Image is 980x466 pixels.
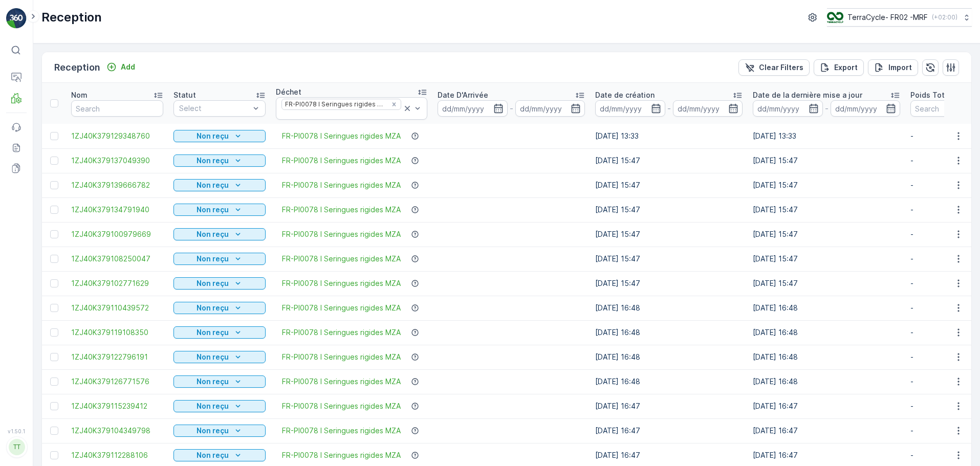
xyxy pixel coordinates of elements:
td: [DATE] 15:47 [590,173,748,197]
p: Non reçu [197,205,229,215]
span: FR-PI0078 I Seringues rigides MZA [282,278,401,289]
p: Non reçu [197,376,229,387]
a: 1ZJ40K379110439572 [71,303,163,313]
td: [DATE] 15:47 [748,173,905,197]
p: Clear Filters [759,62,803,73]
div: Toggle Row Selected [50,353,58,361]
td: [DATE] 16:48 [748,369,905,394]
button: Non reçu [173,326,266,339]
input: dd/mm/yyyy [595,100,665,117]
button: Non reçu [173,204,266,216]
td: [DATE] 16:48 [590,369,748,394]
a: 1ZJ40K379108250047 [71,254,163,264]
td: [DATE] 16:48 [748,320,905,345]
p: Non reçu [197,352,229,362]
div: TT [9,439,25,455]
td: [DATE] 15:47 [748,197,905,222]
td: [DATE] 16:47 [590,394,748,418]
button: Add [102,61,139,73]
p: Non reçu [197,278,229,289]
span: 1ZJ40K379126771576 [71,376,163,387]
div: Toggle Row Selected [50,378,58,386]
td: [DATE] 16:47 [748,418,905,443]
p: Non reçu [197,327,229,338]
td: [DATE] 13:33 [748,124,905,148]
p: Non reçu [197,450,229,460]
p: Déchet [276,87,301,97]
button: Non reçu [173,253,266,265]
input: dd/mm/yyyy [831,100,901,117]
button: Clear Filters [738,59,810,76]
p: Select [179,103,250,114]
p: Export [834,62,858,73]
p: ( +02:00 ) [932,13,957,21]
button: Non reçu [173,400,266,412]
button: Non reçu [173,228,266,240]
a: 1ZJ40K379100979669 [71,229,163,239]
div: Toggle Row Selected [50,132,58,140]
a: 1ZJ40K379119108350 [71,327,163,338]
span: FR-PI0078 I Seringues rigides MZA [282,327,401,338]
div: Toggle Row Selected [50,206,58,214]
a: 1ZJ40K379115239412 [71,401,163,411]
input: dd/mm/yyyy [673,100,743,117]
td: [DATE] 15:47 [590,247,748,271]
div: Toggle Row Selected [50,451,58,459]
td: [DATE] 16:47 [748,394,905,418]
span: 1ZJ40K379104349798 [71,426,163,436]
span: FR-PI0078 I Seringues rigides MZA [282,426,401,436]
p: Non reçu [197,229,229,239]
button: Non reçu [173,375,266,388]
button: Non reçu [173,425,266,437]
p: - [667,102,671,115]
button: TerraCycle- FR02 -MRF(+02:00) [827,8,972,27]
a: 1ZJ40K379134791940 [71,205,163,215]
td: [DATE] 15:47 [748,222,905,247]
p: Statut [173,90,196,100]
button: Non reçu [173,154,266,167]
p: Non reçu [197,426,229,436]
button: Import [868,59,918,76]
a: FR-PI0078 I Seringues rigides MZA [282,205,401,215]
span: FR-PI0078 I Seringues rigides MZA [282,450,401,460]
div: Remove FR-PI0078 I Seringues rigides MZA [388,100,400,108]
a: 1ZJ40K379129348760 [71,131,163,141]
p: Non reçu [197,254,229,264]
p: Reception [54,60,100,75]
div: Toggle Row Selected [50,402,58,410]
td: [DATE] 16:48 [748,296,905,320]
div: Toggle Row Selected [50,304,58,312]
p: Nom [71,90,88,100]
button: Non reçu [173,179,266,191]
td: [DATE] 15:47 [590,148,748,173]
input: Search [71,100,163,117]
td: [DATE] 15:47 [748,271,905,296]
input: dd/mm/yyyy [753,100,823,117]
span: FR-PI0078 I Seringues rigides MZA [282,352,401,362]
span: FR-PI0078 I Seringues rigides MZA [282,156,401,166]
a: 1ZJ40K379112288106 [71,450,163,460]
div: Toggle Row Selected [50,255,58,263]
a: FR-PI0078 I Seringues rigides MZA [282,376,401,387]
img: logo [6,8,27,29]
span: FR-PI0078 I Seringues rigides MZA [282,131,401,141]
input: dd/mm/yyyy [515,100,585,117]
div: Toggle Row Selected [50,230,58,238]
a: FR-PI0078 I Seringues rigides MZA [282,254,401,264]
p: - [825,102,829,115]
p: Non reçu [197,131,229,141]
p: TerraCycle- FR02 -MRF [847,12,928,23]
span: FR-PI0078 I Seringues rigides MZA [282,303,401,313]
span: 1ZJ40K379139666782 [71,180,163,190]
p: - [510,102,513,115]
p: Non reçu [197,303,229,313]
p: Date D'Arrivée [438,90,488,100]
div: Toggle Row Selected [50,157,58,165]
p: Poids Total [910,90,951,100]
